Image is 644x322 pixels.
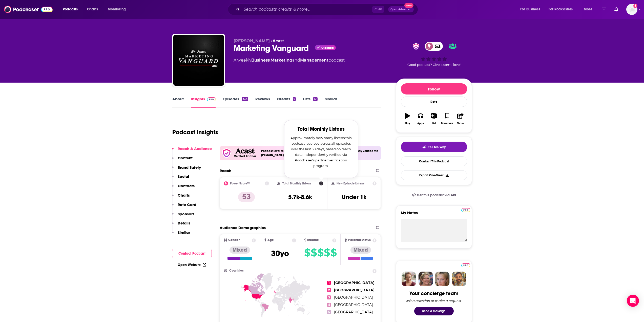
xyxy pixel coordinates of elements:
[427,110,440,128] button: List
[372,6,384,13] span: Ctrl K
[172,183,195,193] button: Contacts
[220,225,266,230] h2: Audience Demographics
[414,307,454,315] button: Send a message
[417,193,456,197] span: Get this podcast via API
[270,58,271,63] span: ,
[178,202,196,207] p: Rate Card
[230,247,250,254] div: Mixed
[517,5,547,13] button: open menu
[178,183,195,188] p: Contacts
[108,6,126,13] span: Monitoring
[402,272,416,286] img: Sydney Profile
[173,35,224,86] img: Marketing Vanguard
[220,168,231,173] h2: Reach
[327,281,331,285] span: 1
[172,97,184,108] a: About
[178,263,206,267] a: Open Website
[327,288,331,292] span: 2
[334,288,375,292] span: [GEOGRAPHIC_DATA]
[580,5,599,13] button: open menu
[172,174,189,183] button: Social
[452,272,466,286] img: Jon Profile
[178,146,212,151] p: Reach & Audience
[59,5,84,13] button: open menu
[191,97,216,108] a: InsightsPodchaser Pro
[242,97,248,101] div: 334
[235,148,255,154] img: Acast
[271,249,289,258] span: 30 yo
[417,122,424,125] div: Apps
[317,249,323,257] span: $
[545,5,580,13] button: open menu
[255,97,270,108] a: Reviews
[401,210,467,219] label: My Notes
[172,165,201,174] button: Brand Safety
[334,302,373,307] span: [GEOGRAPHIC_DATA]
[401,156,467,166] a: Contact This Podcast
[401,170,467,180] button: Export One-Sheet
[172,128,218,136] h1: Podcast Insights
[626,4,637,15] img: User Profile
[337,182,364,185] h2: New Episode Listens
[327,303,331,307] span: 4
[401,142,467,152] button: tell me why sparkleTell Me Why
[271,39,284,43] span: •
[207,97,216,101] img: Podchaser Pro
[234,155,256,158] h5: Verified Partner
[233,4,423,15] div: Search podcasts, credits, & more...
[428,145,446,149] span: Tell Me Why
[461,263,470,267] img: Podchaser Pro
[4,5,53,14] a: Podchaser - Follow, Share and Rate Podcasts
[178,193,190,198] p: Charts
[432,122,436,125] div: List
[282,182,311,185] h2: Total Monthly Listens
[457,122,464,125] div: Share
[334,295,373,300] span: [GEOGRAPHIC_DATA]
[267,238,274,242] span: Age
[172,156,193,165] button: Content
[461,208,470,212] img: Podchaser Pro
[401,97,467,107] div: Rate
[172,221,190,230] button: Details
[304,249,310,257] span: $
[396,39,472,70] div: verified Badge53Good podcast? Give it some love!
[307,238,319,242] span: Income
[178,165,201,170] p: Brand Safety
[612,5,620,14] a: Show notifications dropdown
[626,4,637,15] button: Show profile menu
[414,110,427,128] button: Apps
[293,97,296,101] div: 6
[273,39,284,43] a: Acast
[401,110,414,128] button: Play
[408,189,460,201] a: Get this podcast via API
[303,97,317,108] a: Lists10
[172,212,194,221] button: Sponsors
[288,193,312,201] h3: 5.7k-8.6k
[549,6,573,13] span: For Podcasters
[435,272,450,286] img: Jules Profile
[178,230,190,235] p: Similar
[300,58,328,63] a: Management
[430,42,443,51] span: 53
[234,57,345,63] div: A weekly podcast
[229,269,244,272] span: Countries
[87,6,98,13] span: Charts
[350,247,371,254] div: Mixed
[454,110,467,128] button: Share
[292,58,300,63] span: and
[327,295,331,299] span: 3
[348,238,371,242] span: Parental Status
[178,212,194,216] p: Sponsors
[626,4,637,15] span: Logged in as samanthawu
[277,97,296,108] a: Credits6
[311,249,317,257] span: $
[324,249,330,257] span: $
[172,146,212,156] button: Reach & Audience
[63,6,78,13] span: Podcasts
[104,5,132,13] button: open menu
[238,192,255,202] p: 53
[178,174,189,179] p: Social
[261,149,379,157] h4: Podcast level reach data from Acast podcasts has been independently verified via [PERSON_NAME]'s ...
[334,280,375,285] span: [GEOGRAPHIC_DATA]
[409,290,458,297] div: Your concierge team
